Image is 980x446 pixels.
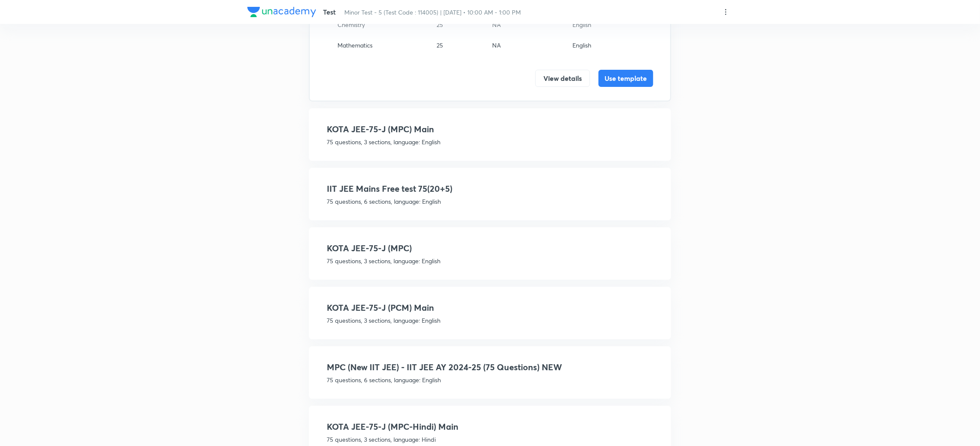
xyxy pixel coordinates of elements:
[327,256,653,265] p: 75 questions, 3 sections, language: English
[327,435,653,444] p: 75 questions, 3 sections, language: Hindi
[327,15,426,35] td: Chemistry
[327,137,653,146] p: 75 questions, 3 sections, language: English
[247,7,316,17] img: Company Logo
[327,301,653,314] h4: KOTA JEE-75-J (PCM) Main
[426,15,482,35] td: 25
[327,316,653,325] p: 75 questions, 3 sections, language: English
[327,35,426,56] td: Mathematics
[327,361,653,374] h4: MPC (New IIT JEE) - IIT JEE AY 2024-25 (75 Questions) NEW
[426,35,482,56] td: 25
[327,420,653,433] h4: KOTA JEE-75-J (MPC-Hindi) Main
[482,35,562,56] td: NA
[327,182,653,195] h4: IIT JEE Mains Free test 75(20+5)
[323,7,336,16] span: Test
[562,15,653,35] td: English
[327,242,653,255] h4: KOTA JEE-75-J (MPC)
[327,375,653,384] p: 75 questions, 6 sections, language: English
[482,15,562,35] td: NA
[562,35,653,56] td: English
[327,123,653,136] h4: KOTA JEE-75-J (MPC) Main
[344,8,521,16] span: Minor Test - 5 (Test Code : 114005) | [DATE] • 10:00 AM - 1:00 PM
[535,70,590,87] button: View details
[327,197,653,206] p: 75 questions, 6 sections, language: English
[599,70,653,87] button: Use template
